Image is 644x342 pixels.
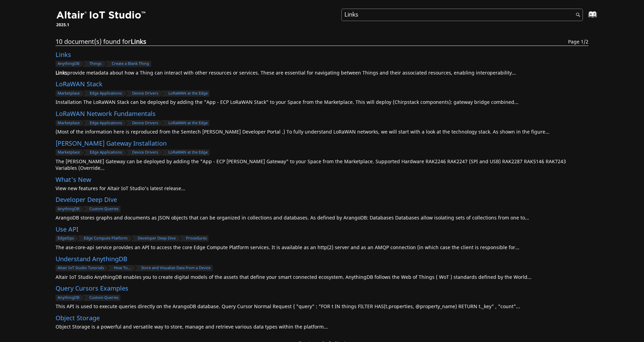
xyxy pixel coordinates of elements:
[56,295,81,301] a: AnythingDB
[56,120,81,126] a: Marketplace
[56,22,147,28] p: 2025.1
[56,324,586,331] div: Object Storage is a powerful and versatile way to store, manage and retrieve various data types w...
[136,235,178,242] a: Developer Deep Dive
[56,195,117,205] a: Developer Deep Dive
[56,158,586,172] div: The [PERSON_NAME] Gateway can be deployed by adding the "App - ECP [PERSON_NAME] Gateway" to your...
[56,109,156,119] a: LoRaWAN Network Fundamentals
[56,50,71,60] a: Links
[56,10,147,21] img: Altair IoT Studio
[56,265,106,271] a: Altair IoT Studio Tutorials
[88,120,124,126] a: Edge Applications
[56,274,586,281] div: Altair IoT Studio AnythingDB enables you to create digital models of the assets that define your ...
[56,175,91,185] a: What's New
[56,235,76,242] a: EdgeOps
[56,80,103,89] a: LoRaWAN Stack
[166,120,209,126] a: LoRaWAN at the Edge
[56,90,81,97] a: Marketplace
[88,90,124,97] a: Edge Applications
[166,90,209,97] a: LoRaWAN at the Edge
[56,284,128,293] a: Query Cursors Examples
[112,265,133,271] a: How To...
[568,39,588,46] div: Page 1/2
[56,185,586,192] div: View new features for Altair IoT Studio's latest release...
[56,70,586,77] div: provide metadata about how a Thing can interact with other resources or services. These are essen...
[56,99,586,106] div: Installation The LoRaWAN Stack can be deployed by adding the "App - ECP LoRaWAN Stack" to your Sp...
[88,206,120,212] a: Custom Queries
[88,149,124,156] a: Edge Applications
[56,314,100,323] a: Object Storage
[166,149,209,156] a: LoRaWAN at the Edge
[56,225,78,234] a: Use API
[56,215,586,222] div: ArangoDB stores graphs and documents as JSON objects that can be organized in collections and dat...
[139,265,213,271] a: Store and Visualize Data from a Device
[56,61,81,67] a: AnythingDB
[56,39,568,46] div: 10 document(s) found for
[56,255,127,264] a: Understand AnythingDB
[56,129,586,136] div: (Most of the information here is reproduced from the Semtech [PERSON_NAME] Developer Portal .) To...
[130,149,160,156] a: Device Drivers
[130,90,160,97] a: Device Drivers
[341,9,583,21] input: Search query
[131,37,146,47] span: Links
[88,295,120,301] a: Custom Queries
[56,139,167,148] a: [PERSON_NAME] Gateway Installation
[56,149,81,156] a: Marketplace
[184,235,208,242] a: Procedures
[577,14,593,21] a: Go to index terms page
[130,120,160,126] a: Device Drivers
[82,235,129,242] a: Edge Compute Platform
[88,61,104,67] a: Things
[110,61,151,67] a: Create a Blank Thing
[567,9,586,22] button: Search
[56,206,81,212] a: AnythingDB
[56,303,586,310] div: This API is used to execute queries directly on the ArangoDB database. Query Cursor Normal Reques...
[56,244,586,251] div: The ase-core-api service provides an API to access the core Edge Compute Platform services. It is...
[56,69,67,77] span: Links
